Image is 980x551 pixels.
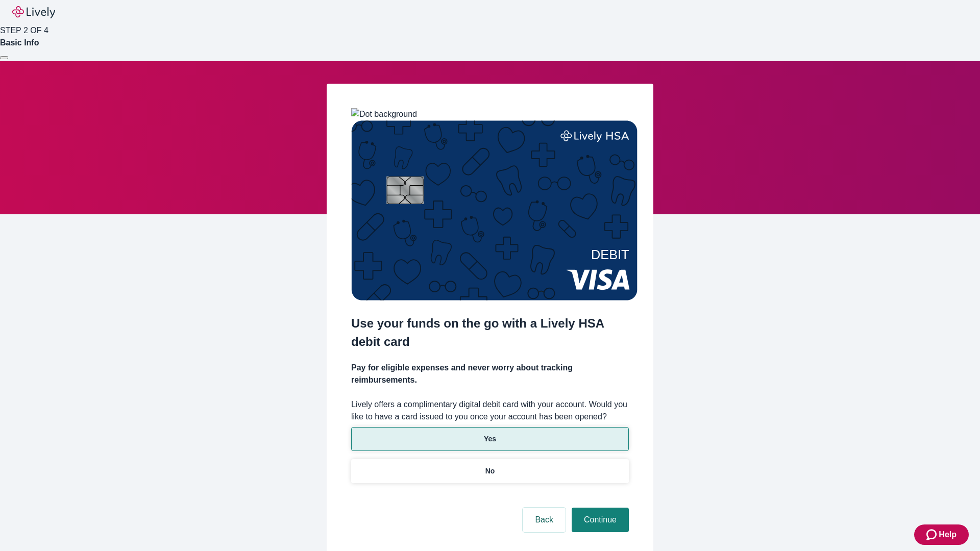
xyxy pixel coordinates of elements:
[939,529,957,541] span: Help
[351,427,629,451] button: Yes
[523,508,566,532] button: Back
[351,108,417,120] img: Dot background
[351,398,629,423] label: Lively offers a complimentary digital debit card with your account. Would you like to have a card...
[351,120,638,300] img: Debit card
[351,362,629,386] h4: Pay for eligible expenses and never worry about tracking reimbursements.
[484,434,496,444] p: Yes
[351,314,629,351] h2: Use your funds on the go with a Lively HSA debit card
[926,529,939,541] svg: Zendesk support icon
[914,524,969,545] button: Zendesk support iconHelp
[572,508,629,532] button: Continue
[12,6,55,18] img: Lively
[485,466,495,477] p: No
[351,459,629,483] button: No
